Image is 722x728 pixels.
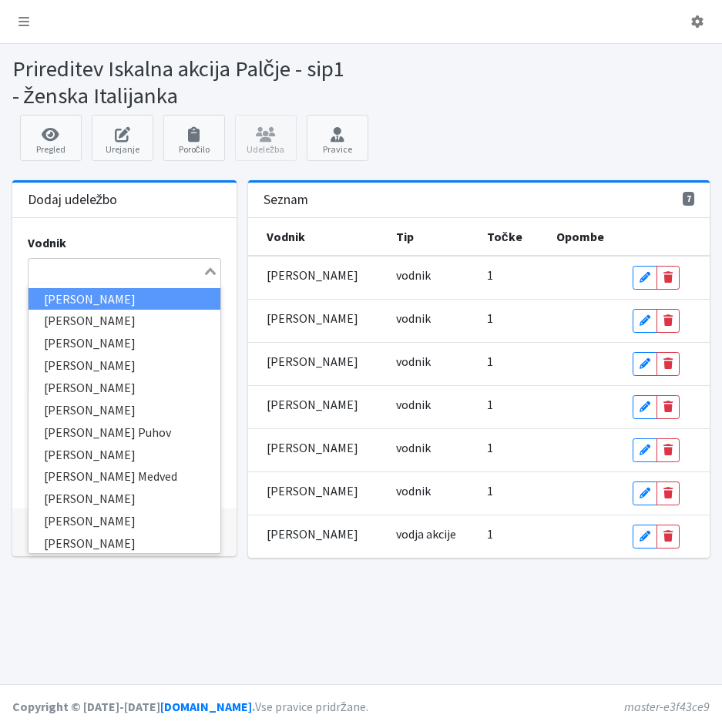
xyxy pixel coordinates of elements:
th: Tip [387,218,478,256]
td: [PERSON_NAME] [248,386,386,429]
td: [PERSON_NAME] [248,515,386,559]
span: vodnik [396,310,431,326]
button: Shrani [28,518,82,547]
td: [PERSON_NAME] [248,472,386,515]
td: [PERSON_NAME] [248,256,386,300]
th: Vodnik [248,218,386,256]
div: Search for option [28,258,222,284]
span: 1 [487,483,493,498]
a: [DOMAIN_NAME] [160,699,252,714]
td: [PERSON_NAME] [248,429,386,472]
span: 1 [487,397,493,412]
span: vodnik [396,267,431,283]
a: Poročilo [163,115,225,161]
div: Search for option [28,322,222,348]
span: vodja akcije [396,526,456,542]
span: 1 [487,440,493,455]
a: Urejanje [92,115,153,161]
label: Točke [28,361,63,379]
td: [PERSON_NAME] [248,300,386,343]
a: Pravice [307,115,368,161]
h1: Prireditev Iskalna akcija Palčje - sip1 - ženska Italijanka [12,55,356,109]
button: Clear Selected [191,326,199,344]
h3: Seznam [264,192,308,208]
td: [PERSON_NAME] [248,343,386,386]
th: Točke [478,218,547,256]
span: vodnik [396,440,431,455]
span: 1 [487,354,493,369]
input: Search for option [76,326,188,344]
h3: Dodaj udeležbo [28,192,118,208]
th: Opombe [547,218,623,256]
label: Opombe [28,427,76,445]
em: master-e3f43ce9 [624,699,710,714]
span: 1 [487,267,493,283]
span: vodnik [396,483,431,498]
span: vodnik [32,326,74,344]
input: Search for option [30,262,202,280]
span: 1 [487,526,493,542]
span: vodnik [396,397,431,412]
span: 1 [487,310,493,326]
label: Vodnik [28,233,66,252]
strong: Copyright © [DATE]-[DATE] . [12,699,255,714]
label: Tip [28,297,45,316]
span: vodnik [396,354,431,369]
span: 7 [683,192,695,206]
a: Pregled [20,115,82,161]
